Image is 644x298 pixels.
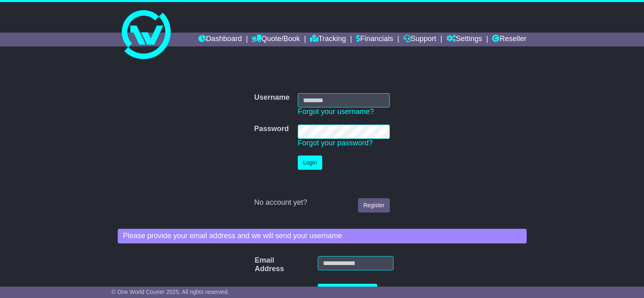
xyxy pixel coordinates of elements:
button: Login [298,156,322,170]
a: Forgot your password? [298,139,373,147]
a: Tracking [310,33,346,46]
a: Support [403,33,436,46]
label: Username [254,93,290,102]
a: Financials [356,33,393,46]
a: Quote/Book [252,33,300,46]
label: Email Address [251,256,265,274]
a: Forgot your username? [298,107,374,116]
a: Settings [446,33,482,46]
div: Please provide your email address and we will send your username [118,229,527,243]
a: Register [358,198,390,213]
span: © One World Courier 2025. All rights reserved. [112,289,229,295]
a: Reseller [492,33,526,46]
label: Password [254,125,289,134]
a: Dashboard [198,33,242,46]
div: No account yet? [254,198,390,207]
button: Recover Username [318,284,378,298]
